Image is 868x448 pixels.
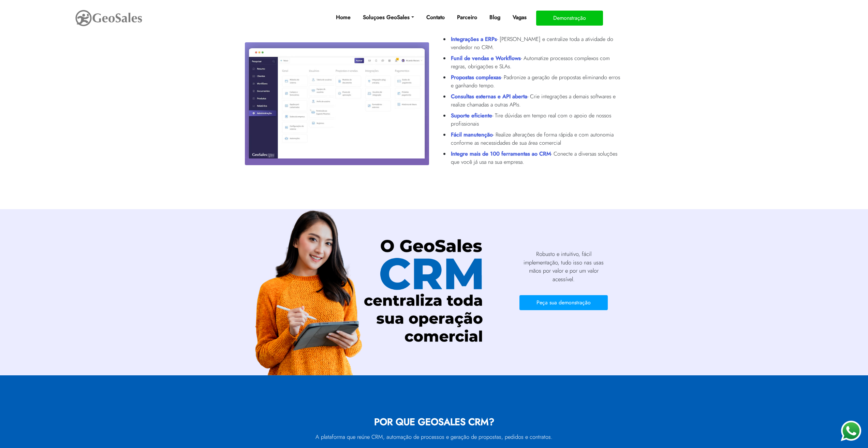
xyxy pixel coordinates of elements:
[451,92,527,100] spam: Consultas externas e API aberta
[245,416,623,431] h2: POR QUE GEOSALES CRM?
[451,35,497,43] spam: Integrações a ERPs
[841,421,861,441] img: WhatsApp
[450,34,622,53] li: - [PERSON_NAME] e centralize toda a atividade do vendedor no CRM.
[245,433,623,441] p: A plataforma que reúne CRM, automação de processos e geração de propostas, pedidos e contratos.
[450,110,622,129] li: - Tire dúvidas em tempo real com o apoio de nossos profissionais
[451,54,521,62] spam: Funil de vendas e Workflows
[450,129,622,148] li: - Realize alterações de forma rápida e com autonomia conforme as necessidades de sua área comercial
[451,73,501,81] spam: Propostas complexas
[450,91,622,110] li: - Crie integrações a demais softwares e realize chamadas a outras APIs.
[536,11,603,26] button: Demonstração
[360,11,416,24] a: Soluçoes GeoSales
[450,72,622,91] li: - Padronize a geração de propostas eliminando erros e ganhando tempo.
[451,131,493,139] spam: Fácil manutenção
[454,11,480,24] a: Parceiro
[424,11,447,24] a: Contato
[75,9,143,28] img: GeoSales
[518,250,609,284] p: Robusto e intuitivo, fácil implementação, tudo isso nas usas mãos por valor e por um valor acessí...
[451,112,492,119] spam: Suporte eficiente
[333,11,353,24] a: Home
[451,150,551,158] spam: Integre mais de 100 ferramentas ao CRM
[519,301,608,307] a: Peça sua demonstração
[519,295,608,310] button: Peça sua demonstração
[245,209,494,375] img: GeoSalesCRM
[450,53,622,72] li: - Automatize processos complexos com regras, obrigações e SLAs.
[510,11,529,24] a: Vagas
[245,42,429,165] img: Inteligência Comercial
[450,148,622,168] li: - Conecte a diversas soluções que você já usa na sua empresa.
[487,11,503,24] a: Blog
